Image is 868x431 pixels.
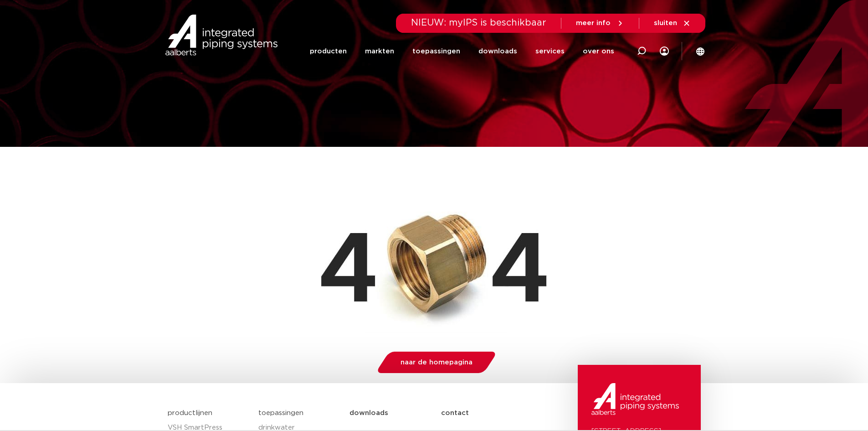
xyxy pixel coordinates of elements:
a: toepassingen [258,410,303,416]
a: contact [441,402,533,425]
a: naar de homepagina [375,352,498,373]
a: downloads [478,33,517,70]
a: producten [310,33,347,70]
a: markten [365,33,394,70]
span: meer info [576,20,611,26]
span: NIEUW: myIPS is beschikbaar [411,18,546,27]
a: services [535,33,565,70]
span: naar de homepagina [401,359,473,366]
h1: Pagina niet gevonden [168,151,701,181]
a: toepassingen [412,33,460,70]
a: meer info [576,19,624,27]
a: downloads [349,402,441,425]
span: sluiten [654,20,677,26]
a: sluiten [654,19,691,27]
a: over ons [583,33,614,70]
a: productlijnen [168,410,212,416]
nav: Menu [310,33,614,70]
div: my IPS [660,33,669,70]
